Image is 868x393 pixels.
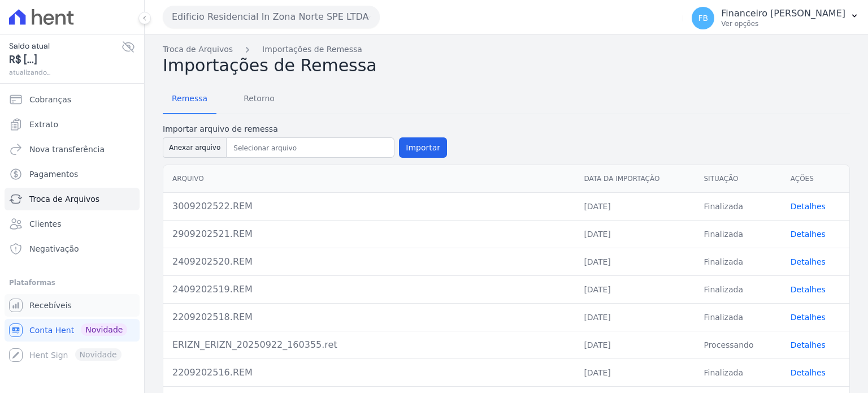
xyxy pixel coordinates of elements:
a: Remessa [163,85,216,114]
a: Conta Hent Novidade [5,319,140,342]
p: Ver opções [721,19,845,28]
td: [DATE] [575,248,695,275]
a: Clientes [5,213,140,235]
a: Troca de Arquivos [5,188,140,210]
td: [DATE] [575,192,695,220]
span: FB [698,14,708,22]
td: Finalizada [695,220,781,248]
div: 2409202519.REM [172,283,566,296]
td: [DATE] [575,331,695,359]
a: Detalhes [791,230,826,239]
span: Pagamentos [29,169,78,180]
a: Detalhes [791,285,826,294]
label: Importar arquivo de remessa [163,123,447,135]
td: Finalizada [695,275,781,303]
td: Finalizada [695,303,781,331]
a: Nova transferência [5,138,140,161]
span: Nova transferência [29,144,105,155]
a: Detalhes [791,313,826,322]
nav: Sidebar [9,88,135,366]
div: 2409202520.REM [172,255,566,269]
button: FB Financeiro [PERSON_NAME] Ver opções [683,2,868,34]
td: [DATE] [575,275,695,303]
th: Ações [782,165,849,193]
div: 2909202521.REM [172,227,566,241]
span: Recebíveis [29,300,72,311]
button: Anexar arquivo [163,137,227,158]
span: Negativação [29,243,79,254]
a: Retorno [235,85,284,114]
span: R$ [...] [9,52,121,67]
a: Detalhes [791,257,826,266]
span: Troca de Arquivos [29,193,99,205]
button: Importar [399,137,447,158]
span: Saldo atual [9,40,121,52]
h2: Importações de Remessa [163,55,850,76]
div: 3009202522.REM [172,200,566,213]
td: [DATE] [575,303,695,331]
a: Detalhes [791,202,826,211]
span: Remessa [165,87,214,110]
p: Financeiro [PERSON_NAME] [721,8,845,19]
div: ERIZN_ERIZN_20250922_160355.ret [172,338,566,352]
td: Finalizada [695,192,781,220]
span: Clientes [29,218,61,230]
a: Troca de Arquivos [163,44,233,55]
input: Selecionar arquivo [229,141,392,155]
td: Finalizada [695,248,781,275]
span: Conta Hent [29,325,74,336]
td: [DATE] [575,359,695,386]
a: Detalhes [791,340,826,349]
th: Arquivo [163,165,575,193]
td: [DATE] [575,220,695,248]
nav: Breadcrumb [163,44,850,55]
span: Cobranças [29,94,71,105]
a: Recebíveis [5,294,140,317]
span: Extrato [29,119,58,130]
a: Extrato [5,113,140,136]
div: 2209202518.REM [172,310,566,324]
span: Retorno [237,87,281,110]
a: Cobranças [5,88,140,111]
th: Data da Importação [575,165,695,193]
span: atualizando... [9,67,121,77]
a: Pagamentos [5,163,140,185]
a: Importações de Remessa [262,44,362,55]
th: Situação [695,165,781,193]
div: Plataformas [9,276,135,290]
td: Finalizada [695,359,781,386]
td: Processando [695,331,781,359]
a: Negativação [5,237,140,260]
a: Detalhes [791,368,826,377]
button: Edificio Residencial In Zona Norte SPE LTDA [163,6,380,28]
span: Novidade [81,323,127,336]
div: 2209202516.REM [172,366,566,379]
